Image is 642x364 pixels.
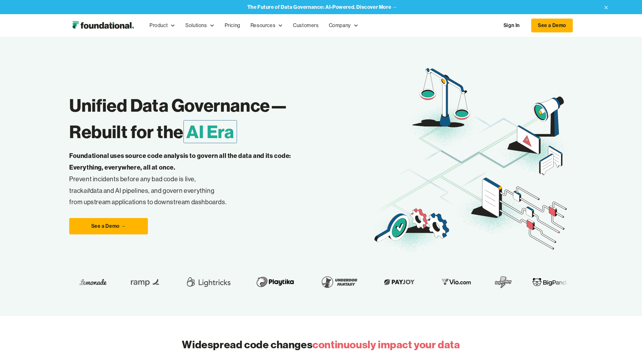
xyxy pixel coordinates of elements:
[69,19,137,32] a: home
[493,273,510,291] img: SuperPlay
[125,273,163,291] img: Ramp
[379,277,416,287] img: Payjoy
[183,273,231,291] img: Lightricks
[531,19,573,32] a: See a Demo
[69,19,137,32] img: Foundational Logo
[84,187,90,194] em: all
[69,150,311,208] p: Prevent incidents before any bad code is live, track data and AI pipelines, and govern everything...
[183,120,237,143] span: AI Era
[316,273,359,291] img: Underdog Fantasy
[251,21,275,30] div: Resources
[251,273,296,291] img: Playtika
[185,21,207,30] div: Solutions
[182,337,460,352] h2: Widespread code changes
[180,15,219,36] div: Solutions
[531,277,568,287] img: BigPanda
[69,218,148,234] a: See a Demo →
[144,15,180,36] div: Product
[245,15,288,36] div: Resources
[324,15,363,36] div: Company
[77,277,105,287] img: Lemonade
[247,4,397,10] a: The Future of Data Governance: AI-Powered. Discover More →
[313,338,460,351] span: continuously impact your data
[69,92,371,145] h1: Unified Data Governance— Rebuilt for the
[247,4,397,10] strong: The Future of Data Governance: AI-Powered. Discover More →
[149,21,168,30] div: Product
[69,152,291,171] strong: Foundational uses source code analysis to govern all the data and its code: Everything, everywher...
[497,19,526,32] a: Sign In
[529,291,642,364] iframe: Chat Widget
[220,15,245,36] a: Pricing
[436,277,473,287] img: Vio.com
[288,15,324,36] a: Customers
[329,21,351,30] div: Company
